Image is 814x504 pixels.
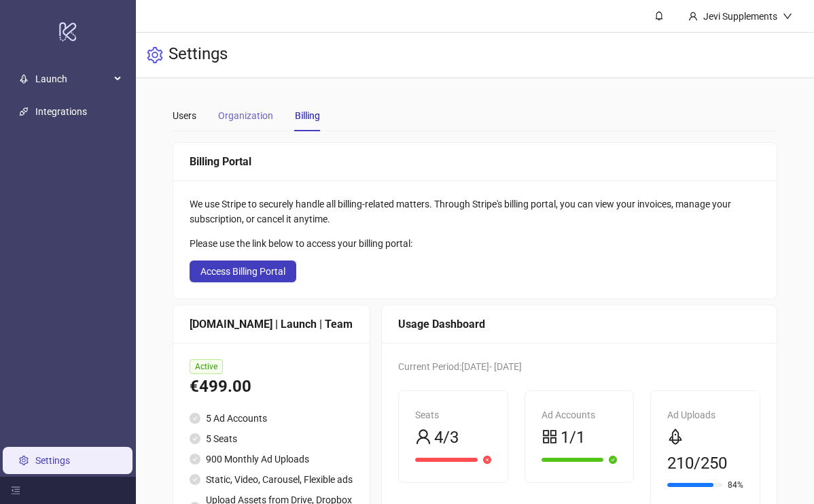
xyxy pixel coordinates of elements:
button: Access Billing Portal [190,261,296,282]
div: We use Stripe to securely handle all billing-related matters. Through Stripe's billing portal, yo... [190,197,760,226]
div: Billing Portal [190,153,760,170]
li: 5 Ad Accounts [190,411,353,426]
span: 4/3 [434,425,459,451]
span: setting [147,47,163,63]
span: Current Period: [DATE] - [DATE] [398,361,522,372]
span: check-circle [190,413,200,424]
span: appstore [542,429,558,445]
span: bell [654,11,664,20]
h3: Settings [169,44,228,67]
span: menu-fold [11,486,20,495]
div: Usage Dashboard [398,316,760,333]
div: [DOMAIN_NAME] | Launch | Team [190,316,353,333]
span: rocket [667,429,684,445]
span: rocket [19,74,29,84]
li: 900 Monthly Ad Uploads [190,452,353,467]
div: €499.00 [190,374,353,400]
span: check-circle [190,454,200,465]
span: check-circle [609,456,617,464]
span: down [783,12,792,21]
span: 210/250 [667,451,727,477]
div: Please use the link below to access your billing portal: [190,236,760,251]
div: Seats [415,407,491,422]
span: check-circle [190,433,200,444]
li: 5 Seats [190,431,353,446]
div: Jevi Supplements [698,9,783,24]
span: Active [190,359,223,374]
a: Settings [35,455,70,466]
span: check-circle [190,474,200,485]
span: Access Billing Portal [200,266,285,277]
div: Organization [218,108,273,123]
div: Users [173,108,196,123]
span: Launch [35,65,110,93]
span: user [688,12,698,21]
li: Static, Video, Carousel, Flexible ads [190,472,353,487]
div: Billing [295,108,320,123]
span: 84% [728,481,743,489]
span: close-circle [483,456,491,464]
div: Ad Accounts [542,407,617,422]
span: user [415,429,431,445]
span: 1/1 [561,425,585,451]
div: Ad Uploads [667,407,743,422]
a: Integrations [35,106,87,117]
